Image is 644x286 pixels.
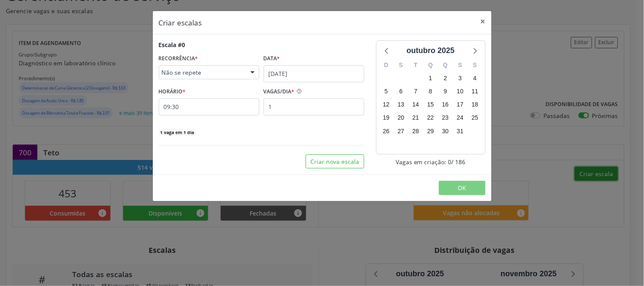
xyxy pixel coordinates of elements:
[425,99,436,111] span: quarta-feira, 15 de outubro de 2025
[425,112,436,124] span: quarta-feira, 22 de outubro de 2025
[425,86,436,98] span: quarta-feira, 8 de outubro de 2025
[408,59,423,72] div: T
[439,86,451,98] span: quinta-feira, 9 de outubro de 2025
[458,184,467,192] span: OK
[454,112,466,124] span: sexta-feira, 24 de outubro de 2025
[394,59,408,72] div: S
[453,59,468,72] div: S
[410,99,422,111] span: terça-feira, 14 de outubro de 2025
[380,86,392,98] span: domingo, 5 de outubro de 2025
[264,52,280,65] label: Data
[454,86,466,98] span: sexta-feira, 10 de outubro de 2025
[468,59,483,72] div: S
[469,99,481,111] span: sábado, 18 de outubro de 2025
[410,112,422,124] span: terça-feira, 21 de outubro de 2025
[159,40,186,49] div: Escala #0
[423,59,438,72] div: Q
[438,59,453,72] div: Q
[159,129,196,136] span: 1 vaga em 1 dia
[395,86,407,98] span: segunda-feira, 6 de outubro de 2025
[425,72,436,84] span: quarta-feira, 1 de outubro de 2025
[454,99,466,111] span: sexta-feira, 17 de outubro de 2025
[469,86,481,98] span: sábado, 11 de outubro de 2025
[380,99,392,111] span: domingo, 12 de outubro de 2025
[162,68,242,77] span: Não se repete
[306,154,364,169] button: Criar nova escala
[264,85,295,98] label: VAGAS/DIA
[439,125,451,137] span: quinta-feira, 30 de outubro de 2025
[264,65,364,82] input: Selecione uma data
[452,157,466,166] span: / 186
[410,125,422,137] span: terça-feira, 28 de outubro de 2025
[439,112,451,124] span: quinta-feira, 23 de outubro de 2025
[425,125,436,137] span: quarta-feira, 29 de outubro de 2025
[454,72,466,84] span: sexta-feira, 3 de outubro de 2025
[380,112,392,124] span: domingo, 19 de outubro de 2025
[410,86,422,98] span: terça-feira, 7 de outubro de 2025
[159,85,186,98] label: HORÁRIO
[379,59,394,72] div: D
[159,52,198,65] label: RECORRÊNCIA
[403,45,458,56] div: outubro 2025
[380,125,392,137] span: domingo, 26 de outubro de 2025
[376,157,486,166] div: Vagas em criação: 0
[439,72,451,84] span: quinta-feira, 2 de outubro de 2025
[395,112,407,124] span: segunda-feira, 20 de outubro de 2025
[454,125,466,137] span: sexta-feira, 31 de outubro de 2025
[395,99,407,111] span: segunda-feira, 13 de outubro de 2025
[159,98,259,115] input: 00:00
[295,85,302,94] ion-icon: help circle outline
[395,125,407,137] span: segunda-feira, 27 de outubro de 2025
[439,181,486,195] button: OK
[469,72,481,84] span: sábado, 4 de outubro de 2025
[469,112,481,124] span: sábado, 25 de outubro de 2025
[159,17,202,28] h5: Criar escalas
[475,11,492,32] button: Close
[439,99,451,111] span: quinta-feira, 16 de outubro de 2025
